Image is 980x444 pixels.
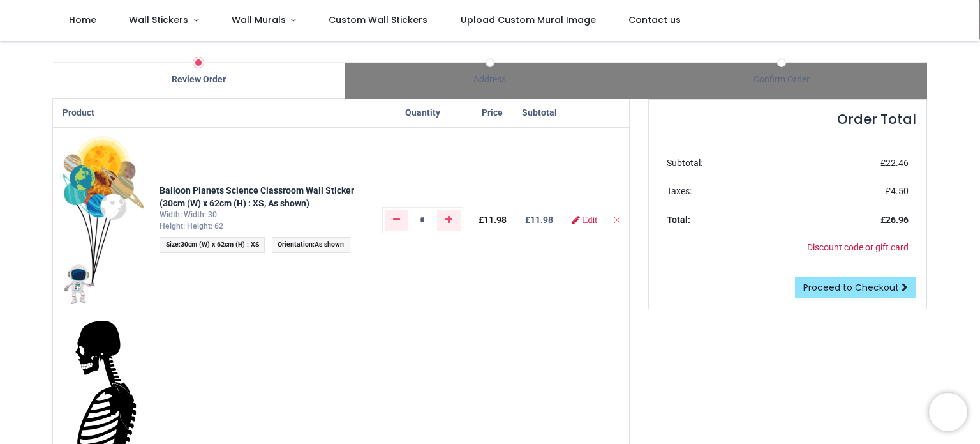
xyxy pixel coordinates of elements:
span: Height: Height: 62 [160,222,223,231]
div: Address [345,73,636,86]
a: Remove one [385,210,408,230]
span: £ [886,186,909,196]
a: Discount code or gift card [807,242,909,252]
iframe: Brevo live chat [929,393,967,431]
a: Edit [572,215,597,224]
th: Price [471,99,514,128]
span: Orientation [278,240,313,249]
span: £ [479,215,507,225]
span: Edit [583,215,597,224]
span: 22.46 [886,158,909,168]
strong: Total: [667,215,690,225]
span: As shown [315,240,344,249]
h4: Order Total [659,110,916,128]
span: Proceed to Checkout [803,281,899,294]
span: 11.98 [530,215,553,225]
strong: £ [880,215,909,225]
a: Balloon Planets Science Classroom Wall Sticker (30cm (W) x 62cm (H) : XS, As shown) [160,185,354,208]
span: 30cm (W) x 62cm (H) : XS [181,240,259,249]
span: Size [166,240,179,249]
span: 11.98 [484,215,507,225]
span: £ [880,158,909,168]
span: Wall Stickers [129,13,188,26]
a: Add one [437,210,461,230]
th: Product [53,99,152,128]
span: 4.50 [891,186,909,196]
td: Taxes: [659,178,798,206]
span: Upload Custom Mural Image [461,13,596,26]
th: Subtotal [514,99,565,128]
td: Subtotal: [659,149,798,178]
span: : [272,237,350,253]
a: Proceed to Checkout [795,277,916,299]
span: : [160,237,265,253]
b: £ [525,215,553,225]
div: Review Order [53,73,345,86]
span: 26.96 [886,215,909,225]
div: Confirm Order [635,73,927,86]
span: Wall Murals [232,13,286,26]
span: Contact us [628,13,681,26]
img: 6MgQLMAAAAGSURBVAMAWqcEgTA2uf8AAAAASUVORK5CYII= [63,136,144,305]
a: Remove from cart [612,215,621,225]
span: Width: Width: 30 [160,210,217,219]
span: Custom Wall Stickers [329,13,427,26]
span: Home [69,13,96,26]
span: Quantity [405,107,440,118]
